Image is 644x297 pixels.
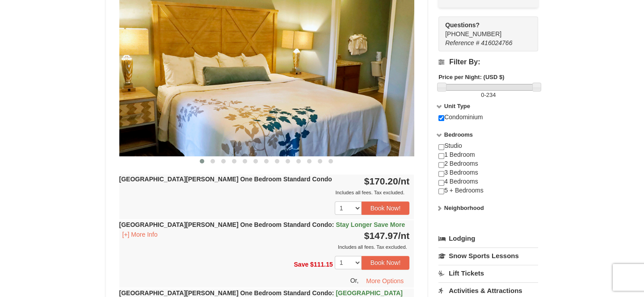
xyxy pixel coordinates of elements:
strong: [GEOGRAPHIC_DATA][PERSON_NAME] One Bedroom Standard Condo [119,176,332,183]
button: More Options [360,274,409,288]
span: 416024766 [481,39,512,46]
div: Studio 1 Bedroom 2 Bedrooms 3 Bedrooms 4 Bedrooms 5 + Bedrooms [438,142,538,204]
a: Lodging [438,230,538,247]
span: $147.97 [364,230,398,241]
strong: Unit Type [444,103,470,109]
a: Snow Sports Lessons [438,247,538,264]
button: [+] More Info [119,230,161,239]
span: Reference # [445,39,479,46]
button: Book Now! [362,201,410,215]
a: Lift Tickets [438,265,538,281]
strong: [GEOGRAPHIC_DATA][PERSON_NAME] One Bedroom Standard Condo [119,221,405,228]
span: Stay Longer Save More [336,221,405,228]
strong: Neighborhood [444,205,484,211]
h4: Filter By: [438,58,538,66]
span: : [332,289,334,297]
strong: Bedrooms [444,131,473,138]
span: /nt [398,176,410,186]
strong: $170.20 [364,176,410,186]
span: /nt [398,230,410,241]
strong: Price per Night: (USD $) [438,74,504,80]
span: 234 [486,92,496,98]
label: - [438,91,538,100]
span: : [332,221,334,228]
div: Condominium [438,113,538,131]
span: $111.15 [310,261,333,268]
span: Save [294,261,308,268]
span: Or, [350,276,359,284]
div: Includes all fees. Tax excluded. [119,188,410,197]
strong: Questions? [445,21,480,29]
div: Includes all fees. Tax excluded. [119,243,410,251]
button: Book Now! [362,256,410,269]
span: 0 [481,92,484,98]
span: [PHONE_NUMBER] [445,21,522,38]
